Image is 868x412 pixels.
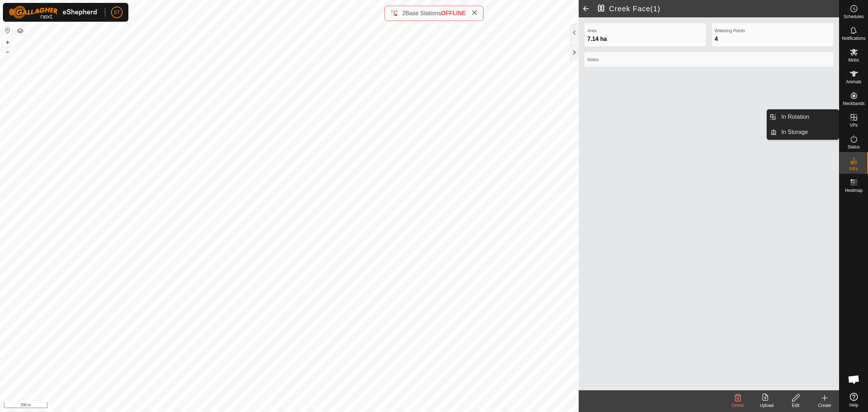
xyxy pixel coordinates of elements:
span: 2 [402,10,405,16]
li: In Rotation [767,110,839,124]
span: 4 [715,36,718,42]
button: Map Layers [16,26,25,35]
h2: Creek Face(1) [597,4,839,13]
span: In Storage [781,128,808,136]
label: Area [587,28,703,34]
span: Delete [732,403,744,408]
span: ST [114,9,120,16]
span: VPs [850,123,858,127]
span: Schedules [843,14,864,19]
button: + [3,38,12,47]
label: Notes [587,56,830,63]
div: Create [810,402,839,409]
a: Help [839,390,868,410]
span: In Rotation [781,113,809,121]
a: In Rotation [777,110,839,124]
span: Animals [846,80,861,84]
div: Upload [752,402,781,409]
button: Reset Map [3,26,12,35]
span: Infra [849,167,858,171]
span: Heatmap [845,188,863,193]
span: Base Stations [405,10,441,16]
a: Privacy Policy [261,403,288,409]
img: Gallagher Logo [9,6,99,19]
label: Watering Points [715,28,830,34]
div: Edit [781,402,810,409]
div: Open chat [843,369,865,390]
span: Status [847,145,860,149]
span: Help [849,403,858,407]
span: OFFLINE [441,10,466,16]
span: Mobs [848,58,859,62]
span: Neckbands [843,101,864,106]
a: In Storage [777,125,839,139]
li: In Storage [767,125,839,139]
span: Notifications [842,36,865,41]
button: – [3,47,12,56]
span: 7.14 ha [587,36,607,42]
a: Contact Us [297,403,318,409]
